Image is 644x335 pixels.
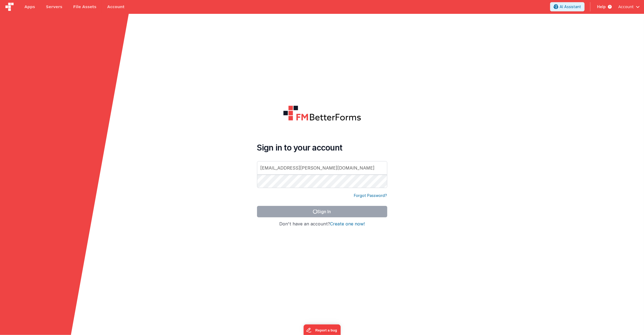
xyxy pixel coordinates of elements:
[257,161,387,175] input: Email Address
[73,4,97,9] span: File Assets
[257,143,387,152] h4: Sign in to your account
[24,4,35,9] span: Apps
[560,4,581,9] span: AI Assistant
[550,2,585,11] button: AI Assistant
[257,222,387,226] h4: Don't have an account?
[618,4,640,9] button: Account
[46,4,62,9] span: Servers
[330,222,365,226] button: Create one now!
[618,4,634,9] span: Account
[257,206,387,217] button: Sign In
[597,4,606,9] span: Help
[354,193,387,198] a: Forgot Password?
